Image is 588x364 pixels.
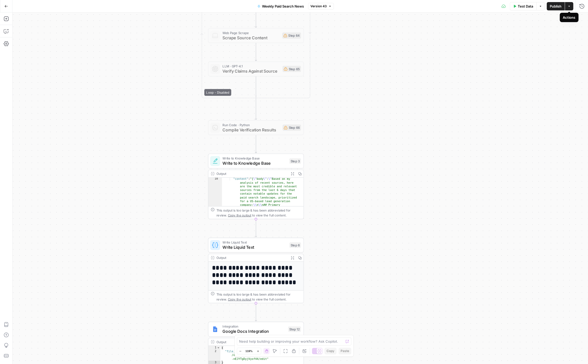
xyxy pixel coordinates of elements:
[222,324,285,329] span: Integration
[228,213,251,217] span: Copy the output
[208,120,304,135] div: Run Code · PythonCompile Verification ResultsStep 66
[216,292,301,302] div: This output is too large & has been abbreviated for review. to view the full content.
[550,4,561,9] span: Publish
[563,15,575,20] div: Actions
[222,30,280,35] span: Web Page Scrape
[518,4,533,9] span: Test Data
[288,326,301,332] div: Step 12
[254,2,307,10] button: Weekly Paid Search News
[222,244,287,250] span: Write Liquid Text
[262,4,304,9] span: Weekly Paid Search News
[283,125,301,131] div: Step 66
[547,2,565,10] button: Publish
[255,43,257,61] g: Edge from step_64 to step_65
[208,349,220,361] div: 2
[222,156,287,161] span: Write to Knowledge Base
[216,208,301,218] div: This output is too large & has been abbreviated for review. to view the full content.
[208,61,304,76] div: LLM · GPT-4.1Verify Claims Against SourceStep 65
[222,122,280,127] span: Run Code · Python
[255,303,257,321] g: Edge from step_6 to step_12
[217,346,220,349] span: Toggle code folding, rows 1 through 3
[222,328,285,334] span: Google Docs Integration
[255,10,257,28] g: Edge from step_63 to step_64
[255,135,257,153] g: Edge from step_66 to step_3
[310,4,327,9] span: Version 43
[283,66,301,72] div: Step 65
[222,127,280,133] span: Compile Verification Results
[216,339,287,344] div: Output
[255,219,257,237] g: Edge from step_3 to step_6
[216,171,287,176] div: Output
[216,255,287,260] div: Output
[222,35,280,41] span: Scrape Source Content
[289,158,301,164] div: Step 3
[324,348,336,354] button: Copy
[255,95,257,120] g: Edge from step_62-iteration-end to step_66
[222,64,280,69] span: LLM · GPT-4.1
[308,3,334,10] button: Version 43
[341,349,349,353] span: Paste
[222,160,287,166] span: Write to Knowledge Base
[289,242,301,248] div: Step 6
[282,33,301,39] div: Step 64
[222,240,287,245] span: Write Liquid Text
[327,349,334,353] span: Copy
[228,297,251,301] span: Copy the output
[245,349,253,353] span: 119%
[208,154,304,219] div: Write to Knowledge BaseWrite to Knowledge BaseStep 3Output "content":"{\"body\":\"Based on my ana...
[510,2,536,10] button: Test Data
[212,326,218,332] img: Instagram%20post%20-%201%201.png
[338,348,351,354] button: Paste
[208,346,220,349] div: 1
[208,28,304,43] div: Web Page ScrapeScrape Source ContentStep 64
[222,68,280,74] span: Verify Claims Against Source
